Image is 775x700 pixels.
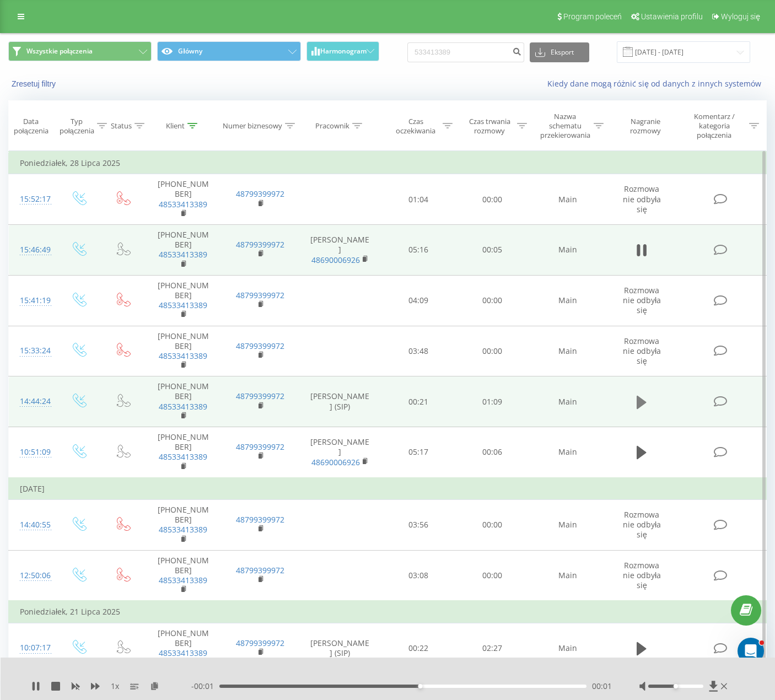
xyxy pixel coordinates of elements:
[381,326,455,376] td: 03:48
[159,575,207,585] a: 48533413389
[455,499,529,550] td: 00:00
[20,565,45,586] div: 12:50:06
[236,441,284,452] a: 48799399972
[320,47,367,55] span: Harmonogram
[721,12,760,21] span: Wyloguj się
[306,41,379,61] button: Harmonogram
[540,112,591,140] div: Nazwa schematu przekierowania
[455,376,529,427] td: 01:09
[529,623,606,674] td: Main
[236,239,284,250] a: 48799399972
[191,681,219,692] span: - 00:01
[60,117,94,136] div: Typ połączenia
[144,499,222,550] td: [PHONE_NUMBER]
[9,117,53,136] div: Data połączenia
[682,112,746,140] div: Komentarz / kategoria połączenia
[455,275,529,326] td: 00:00
[381,174,455,225] td: 01:04
[592,681,612,692] span: 00:01
[159,199,207,209] a: 48533413389
[144,174,222,225] td: [PHONE_NUMBER]
[236,189,284,199] a: 48799399972
[20,391,45,412] div: 14:44:24
[8,41,152,61] button: Wszystkie połączenia
[159,249,207,260] a: 48533413389
[455,225,529,276] td: 00:05
[455,623,529,674] td: 02:27
[223,121,282,131] div: Numer biznesowy
[738,638,764,664] iframe: Intercom live chat
[315,121,349,131] div: Pracownik
[381,427,455,478] td: 05:17
[9,601,767,623] td: Poniedziałek, 21 Lipca 2025
[20,189,45,210] div: 15:52:17
[26,47,93,56] span: Wszystkie połączenia
[299,376,381,427] td: [PERSON_NAME] (SIP)
[381,275,455,326] td: 04:09
[144,376,222,427] td: [PHONE_NUMBER]
[111,681,119,692] span: 1 x
[236,514,284,525] a: 48799399972
[157,41,300,61] button: Główny
[236,391,284,401] a: 48799399972
[20,441,45,463] div: 10:51:09
[236,290,284,300] a: 48799399972
[20,514,45,536] div: 14:40:55
[529,427,606,478] td: Main
[159,300,207,310] a: 48533413389
[159,524,207,535] a: 48533413389
[641,12,703,21] span: Ustawienia profilu
[144,225,222,276] td: [PHONE_NUMBER]
[529,326,606,376] td: Main
[9,478,767,500] td: [DATE]
[623,336,661,366] span: Rozmowa nie odbyła się
[529,550,606,601] td: Main
[455,427,529,478] td: 00:06
[418,684,423,688] div: Accessibility label
[9,152,767,174] td: Poniedziałek, 28 Lipca 2025
[530,42,589,62] button: Eksport
[159,451,207,462] a: 48533413389
[159,351,207,361] a: 48533413389
[529,225,606,276] td: Main
[529,174,606,225] td: Main
[20,239,45,261] div: 15:46:49
[623,285,661,315] span: Rozmowa nie odbyła się
[20,637,45,659] div: 10:07:17
[381,623,455,674] td: 00:22
[547,78,767,89] a: Kiedy dane mogą różnić się od danych z innych systemów
[299,623,381,674] td: [PERSON_NAME] (SIP)
[20,290,45,311] div: 15:41:19
[455,174,529,225] td: 00:00
[381,225,455,276] td: 05:16
[623,509,661,540] span: Rozmowa nie odbyła się
[381,376,455,427] td: 00:21
[20,340,45,362] div: 15:33:24
[144,275,222,326] td: [PHONE_NUMBER]
[144,427,222,478] td: [PHONE_NUMBER]
[455,326,529,376] td: 00:00
[674,684,678,688] div: Accessibility label
[299,225,381,276] td: [PERSON_NAME]
[381,499,455,550] td: 03:56
[529,275,606,326] td: Main
[465,117,514,136] div: Czas trwania rozmowy
[616,117,675,136] div: Nagranie rozmowy
[111,121,132,131] div: Status
[623,184,661,214] span: Rozmowa nie odbyła się
[311,255,360,265] a: 48690006926
[563,12,622,21] span: Program poleceń
[236,565,284,575] a: 48799399972
[455,550,529,601] td: 00:00
[159,401,207,412] a: 48533413389
[144,623,222,674] td: [PHONE_NUMBER]
[144,326,222,376] td: [PHONE_NUMBER]
[236,638,284,648] a: 48799399972
[381,550,455,601] td: 03:08
[8,79,61,89] button: Zresetuj filtry
[529,376,606,427] td: Main
[159,648,207,658] a: 48533413389
[299,427,381,478] td: [PERSON_NAME]
[311,457,360,467] a: 48690006926
[529,499,606,550] td: Main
